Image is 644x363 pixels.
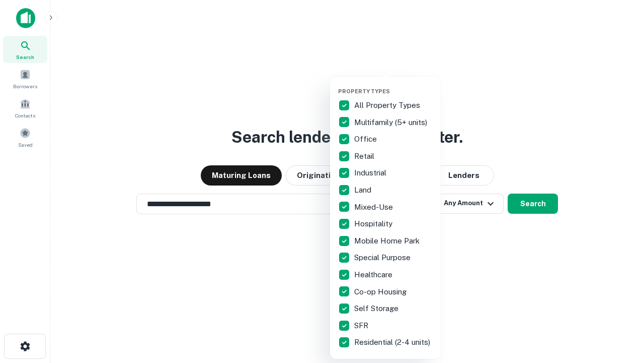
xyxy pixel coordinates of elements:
p: Hospitality [354,218,394,230]
p: Mixed-Use [354,201,395,213]
p: Self Storage [354,302,400,315]
p: Healthcare [354,269,394,281]
span: Property Types [338,88,390,94]
iframe: Chat Widget [594,282,644,331]
p: Co-op Housing [354,286,409,298]
p: All Property Types [354,99,422,111]
p: Special Purpose [354,252,413,264]
p: Industrial [354,167,388,179]
p: Residential (2-4 units) [354,336,432,348]
p: Office [354,133,379,145]
p: Mobile Home Park [354,235,422,247]
p: Land [354,184,373,196]
p: SFR [354,320,370,332]
p: Retail [354,150,376,162]
p: Multifamily (5+ units) [354,116,429,129]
